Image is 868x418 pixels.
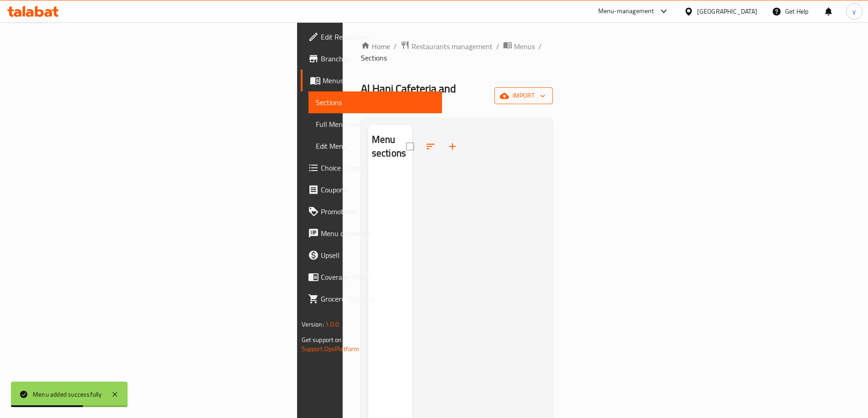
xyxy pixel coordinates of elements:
a: Choice Groups [301,157,442,179]
a: Branches [301,48,442,70]
a: Full Menu View [308,113,442,135]
div: Menu-management [598,6,654,17]
span: Choice Groups [321,162,435,173]
a: Menu disclaimer [301,222,442,244]
a: Restaurants management [401,40,493,52]
span: Menu disclaimer [321,228,435,239]
span: Sections [316,97,435,108]
span: Branches [321,53,435,64]
a: Promotions [301,201,442,222]
span: Coupons [321,184,435,195]
a: Menus [301,70,442,91]
span: 1.0.0 [325,318,339,330]
li: / [496,41,499,52]
div: Menu added successfully [33,389,102,399]
a: Edit Restaurant [301,26,442,48]
button: import [494,87,553,104]
span: import [502,90,545,101]
a: Grocery Checklist [301,288,442,310]
span: Promotions [321,206,435,217]
span: Full Menu View [316,119,435,130]
span: Edit Restaurant [321,31,435,42]
span: Menus [514,41,535,52]
nav: Menu sections [368,168,412,176]
a: Edit Menu [308,135,442,157]
span: Edit Menu [316,141,435,151]
li: / [539,41,542,52]
a: Coupons [301,179,442,201]
span: Grocery Checklist [321,293,435,304]
span: Get support on: [302,334,344,346]
div: [GEOGRAPHIC_DATA] [697,6,757,16]
span: Upsell [321,250,435,261]
span: Restaurants management [411,41,493,52]
span: Menus [323,75,435,86]
a: Menus [503,40,535,52]
button: Add section [442,136,463,157]
a: Sections [308,91,442,113]
nav: breadcrumb [361,40,553,63]
a: Support.OpsPlatform [302,343,360,355]
span: Coverage Report [321,272,435,282]
a: Upsell [301,244,442,266]
span: Version: [302,318,324,330]
span: y [853,6,856,16]
a: Coverage Report [301,266,442,288]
